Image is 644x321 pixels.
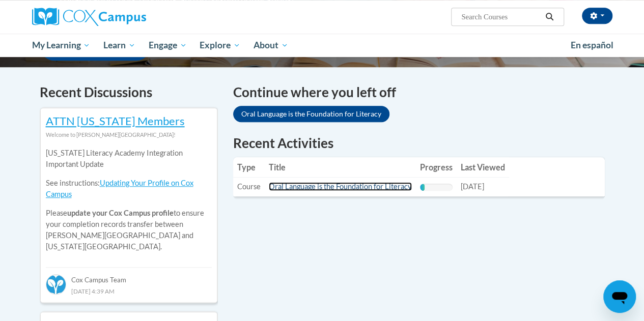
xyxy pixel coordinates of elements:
a: Oral Language is the Foundation for Literacy [269,182,412,191]
a: ATTN [US_STATE] Members [46,114,185,128]
div: [DATE] 4:39 AM [46,285,212,297]
a: Explore [193,34,247,57]
button: Account Settings [582,8,612,24]
a: My Learning [25,34,97,57]
a: En español [564,35,620,56]
th: Progress [416,157,457,178]
p: [US_STATE] Literacy Academy Integration Important Update [46,148,212,170]
div: Welcome to [PERSON_NAME][GEOGRAPHIC_DATA]! [46,129,212,140]
iframe: Button to launch messaging window [603,280,636,313]
span: [DATE] [461,182,484,191]
span: Learn [103,39,135,51]
th: Type [233,157,265,178]
h4: Continue where you left off [233,82,605,102]
a: Engage [142,34,193,57]
div: Progress, % [420,184,425,191]
h4: Recent Discussions [40,82,218,102]
p: See instructions: [46,178,212,200]
th: Title [265,157,416,178]
span: About [254,39,288,51]
span: Course [237,182,261,191]
a: Updating Your Profile on Cox Campus [46,179,193,198]
span: Explore [200,39,240,51]
img: Cox Campus Team [46,274,66,295]
a: Learn [97,34,142,57]
th: Last Viewed [457,157,509,178]
span: My Learning [32,39,90,51]
div: Cox Campus Team [46,267,212,285]
h1: Recent Activities [233,134,605,152]
img: Cox Campus [32,8,146,26]
span: En español [571,40,613,50]
a: About [247,34,295,57]
div: Main menu [24,34,620,57]
a: Oral Language is the Foundation for Literacy [233,106,389,122]
span: Engage [149,39,187,51]
div: Please to ensure your completion records transfer between [PERSON_NAME][GEOGRAPHIC_DATA] and [US_... [46,140,212,260]
a: Cox Campus [32,8,215,26]
b: update your Cox Campus profile [67,209,174,217]
input: Search Courses [460,11,542,23]
button: Search [542,11,557,23]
